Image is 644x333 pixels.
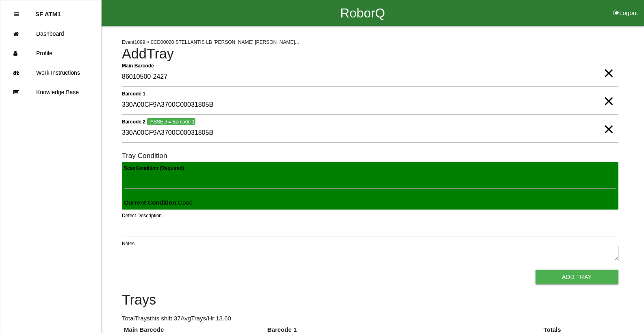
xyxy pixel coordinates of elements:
span: : Good [124,199,193,206]
a: Profile [0,43,101,63]
a: Work Instructions [0,63,101,82]
b: Main Barcode [122,63,154,68]
b: Barcode 2 [122,119,145,124]
span: Event 1099 > 0CD00020 STELLANTIS LB [PERSON_NAME] [PERSON_NAME]... [122,39,299,45]
span: PASSED = Barcode 1 [147,118,195,125]
span: Clear Input [603,113,614,129]
b: Scan Condition (Required) [124,165,184,171]
span: Clear Input [603,85,614,101]
h6: Tray Condition [122,152,618,160]
label: Defect Description [122,212,162,219]
a: Dashboard [0,24,101,43]
h4: Trays [122,292,618,308]
div: Close [14,4,19,24]
input: Required [122,68,618,86]
button: Add Tray [536,270,618,284]
b: Current Condition [124,199,176,206]
label: Notes [122,240,134,247]
a: Knowledge Base [0,82,101,102]
b: Barcode 1 [122,91,145,96]
p: SF ATM1 [35,4,61,17]
h4: Add Tray [122,46,618,62]
p: Total Trays this shift: 37 Avg Trays /Hr: 13.60 [122,314,618,323]
span: Clear Input [603,57,614,73]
